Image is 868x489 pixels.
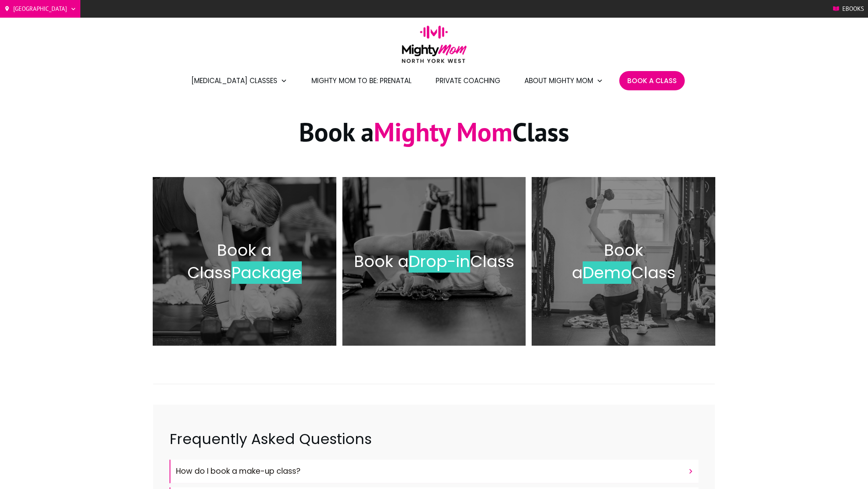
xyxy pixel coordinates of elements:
[409,250,470,273] span: Drop-in
[176,464,684,479] h4: How do I book a make-up class?
[524,74,603,88] a: About Mighty Mom
[153,115,715,159] h1: Book a Class
[532,169,715,354] a: Book aDemoClass
[583,261,631,284] span: Demo
[631,261,676,284] span: Class
[311,74,411,88] a: Mighty Mom to Be: Prenatal
[191,74,277,88] span: [MEDICAL_DATA] Classes
[170,429,698,459] h2: Frequently Asked Questions
[374,115,512,149] span: Mighty Mom
[153,169,336,354] a: Book a ClassPackage
[833,3,864,15] a: Ebooks
[842,3,864,15] span: Ebooks
[4,3,76,15] a: [GEOGRAPHIC_DATA]
[572,239,643,284] span: Book a
[187,239,272,284] span: Book a Class
[342,169,526,354] a: Book aDrop-inClass
[13,3,67,15] span: [GEOGRAPHIC_DATA]
[524,74,593,88] span: About Mighty Mom
[436,74,500,88] a: Private Coaching
[231,261,302,284] span: Package
[627,74,677,88] a: Book A Class
[351,250,518,273] h2: Book a Class
[191,74,287,88] a: [MEDICAL_DATA] Classes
